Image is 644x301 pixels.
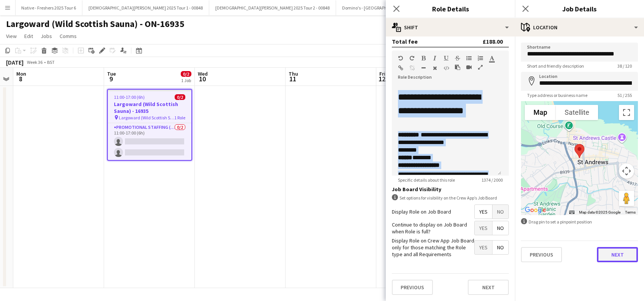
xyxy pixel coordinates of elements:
[444,55,449,61] button: Underline
[515,4,644,14] h3: Job Details
[619,163,634,179] button: Map camera controls
[209,0,336,15] button: [DEMOGRAPHIC_DATA][PERSON_NAME] 2025 Tour 2 - 00848
[475,205,492,219] span: Yes
[392,38,418,45] div: Total fee
[47,59,55,65] div: BST
[6,33,17,40] span: View
[483,38,503,45] div: £188.00
[521,247,562,262] button: Previous
[475,241,492,254] span: Yes
[492,205,508,219] span: No
[489,55,494,61] button: Text Color
[174,115,185,120] span: 1 Role
[523,205,548,215] img: Google
[579,210,620,214] span: Map data ©2025 Google
[392,221,474,235] label: Continue to display on Job Board when Role is full?
[432,55,437,61] button: Italic
[25,59,44,65] span: Week 36
[455,64,460,70] button: Paste as plain text
[398,55,403,61] button: Undo
[392,194,509,201] div: Set options for visibility on the Crew App’s Job Board
[41,33,52,40] span: Jobs
[521,92,593,98] span: Type address or business name
[398,65,403,71] button: Insert Link
[611,63,638,69] span: 38 / 120
[468,280,509,295] button: Next
[181,71,191,77] span: 0/2
[181,78,191,83] div: 1 Job
[392,177,461,183] span: Specific details about this role
[478,64,483,70] button: Fullscreen
[6,59,24,66] div: [DATE]
[492,221,508,235] span: No
[478,55,483,61] button: Ordered List
[119,115,174,120] span: Largoward (Wild Scottish Sauna) -16935
[525,105,556,120] button: Show street map
[492,241,508,254] span: No
[107,70,116,77] span: Tue
[378,74,385,83] span: 12
[521,218,638,225] div: Drag pin to set a pinpoint position
[409,55,415,61] button: Redo
[386,18,515,36] div: Shift
[107,89,192,161] app-job-card: 11:00-17:00 (6h)0/2Largoward (Wild Scottish Sauna) - 16935 Largoward (Wild Scottish Sauna) -16935...
[392,237,474,258] label: Display Role on Crew App Job Board only for those matching the Role type and all Requirements
[287,74,298,83] span: 11
[475,221,492,235] span: Yes
[392,186,509,193] h3: Job Board Visibility
[15,74,26,83] span: 8
[466,64,472,70] button: Insert video
[569,210,575,215] button: Keyboard shortcuts
[60,33,77,40] span: Comms
[6,18,185,30] h1: Largoward (Wild Scottish Sauna) - ON-16935
[57,31,80,41] a: Comms
[421,65,426,71] button: Horizontal Line
[3,31,20,41] a: View
[521,63,590,69] span: Short and friendly description
[619,191,634,206] button: Drag Pegman onto the map to open Street View
[611,92,638,98] span: 51 / 255
[16,70,26,77] span: Mon
[523,205,548,215] a: Open this area in Google Maps (opens a new window)
[392,280,433,295] button: Previous
[24,33,33,40] span: Edit
[114,94,145,100] span: 11:00-17:00 (6h)
[108,123,191,160] app-card-role: Promotional Staffing (Brand Ambassadors)0/211:00-17:00 (6h)
[108,101,191,114] h3: Largoward (Wild Scottish Sauna) - 16935
[21,31,36,41] a: Edit
[386,4,515,14] h3: Role Details
[197,74,208,83] span: 10
[198,70,208,77] span: Wed
[619,105,634,120] button: Toggle fullscreen view
[444,65,449,71] button: HTML Code
[82,0,209,15] button: [DEMOGRAPHIC_DATA][PERSON_NAME] 2025 Tour 1 - 00848
[625,210,636,214] a: Terms (opens in new tab)
[466,55,472,61] button: Unordered List
[15,0,82,15] button: Native - Freshers 2025 Tour 6
[432,65,437,71] button: Clear Formatting
[336,0,424,15] button: Domino's - [GEOGRAPHIC_DATA] 16366
[475,177,509,183] span: 1374 / 2000
[175,94,185,100] span: 0/2
[421,55,426,61] button: Bold
[289,70,298,77] span: Thu
[392,208,451,215] label: Display Role on Job Board
[515,18,644,36] div: Location
[455,55,460,61] button: Strikethrough
[556,105,598,120] button: Show satellite imagery
[597,247,638,262] button: Next
[38,31,55,41] a: Jobs
[379,70,385,77] span: Fri
[106,74,116,83] span: 9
